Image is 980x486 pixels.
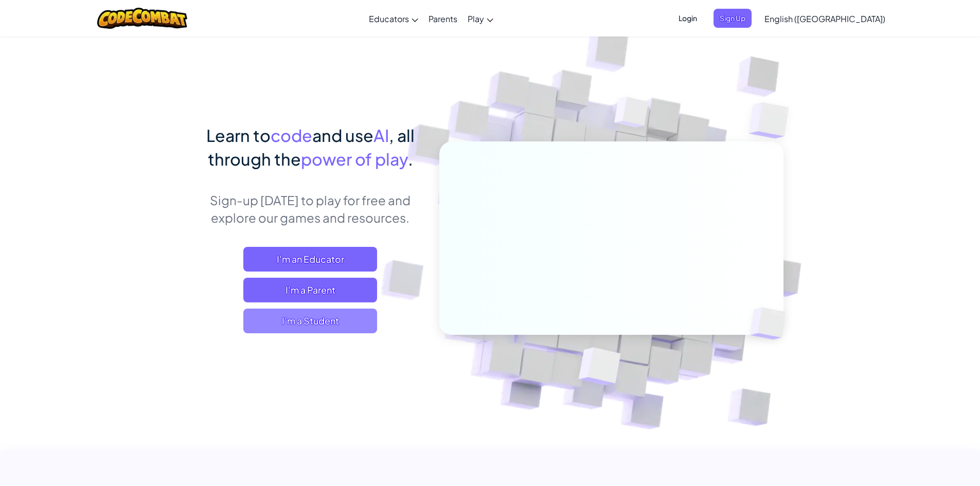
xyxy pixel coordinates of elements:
a: I'm a Parent [243,278,377,302]
button: I'm a Student [243,309,377,333]
img: Overlap cubes [553,326,645,411]
span: AI [373,125,389,146]
a: Educators [364,5,423,32]
span: . [408,149,413,169]
a: Parents [423,5,462,32]
span: Learn to [206,125,271,146]
img: Overlap cubes [728,77,817,164]
img: Overlap cubes [733,286,810,361]
a: I'm an Educator [243,247,377,272]
span: Play [468,13,484,24]
span: English ([GEOGRAPHIC_DATA]) [764,13,885,24]
img: CodeCombat logo [97,8,187,29]
p: Sign-up [DATE] to play for free and explore our games and resources. [197,191,424,226]
span: power of play [301,149,408,169]
img: Overlap cubes [595,77,669,153]
span: and use [312,125,373,146]
a: English ([GEOGRAPHIC_DATA]) [759,5,890,32]
button: Login [672,9,703,28]
a: Play [462,5,498,32]
span: Educators [369,13,409,24]
span: code [271,125,312,146]
button: Sign Up [714,9,752,28]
